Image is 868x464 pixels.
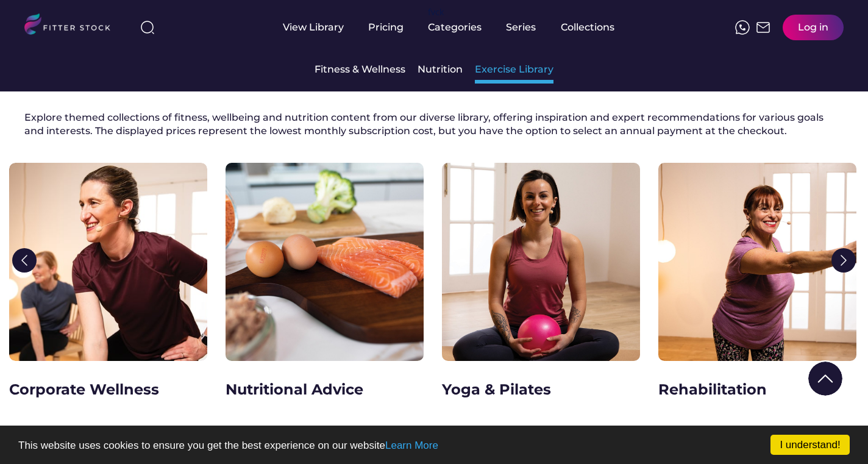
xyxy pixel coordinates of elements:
div: Collections [561,21,614,34]
div: fvck [428,6,444,18]
div: Categories [428,21,482,34]
div: Rehabilitation [658,379,767,400]
div: Series [506,21,536,34]
div: Pricing [368,21,404,34]
div: Yoga & Pilates [442,379,551,400]
img: Group%201000002322%20%281%29.svg [831,248,856,273]
a: I understand! [770,435,850,455]
p: This website uses cookies to ensure you get the best experience on our website [18,440,850,451]
img: search-normal%203.svg [140,20,155,35]
img: Corporate_Wellness_Collections.jpg [9,163,207,361]
div: Fitness & Wellness [315,63,405,76]
img: LOGO.svg [24,13,121,38]
div: Corporate Wellness [9,379,159,400]
img: Group%201000002322%20%281%29.svg [808,362,842,396]
img: Group%201000002322%20%281%29.svg [12,248,37,273]
div: Exercise Library [475,63,553,76]
div: Log in [798,21,828,34]
div: Nutrition [418,63,463,76]
div: Explore themed collections of fitness, wellbeing and nutrition content from our diverse library, ... [24,111,844,138]
div: View Library [283,21,344,34]
a: Learn More [385,440,438,451]
div: Nutritional Advice [226,379,363,400]
img: meteor-icons_whatsapp%20%281%29.svg [735,20,750,35]
img: Frame%2051.svg [756,20,770,35]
